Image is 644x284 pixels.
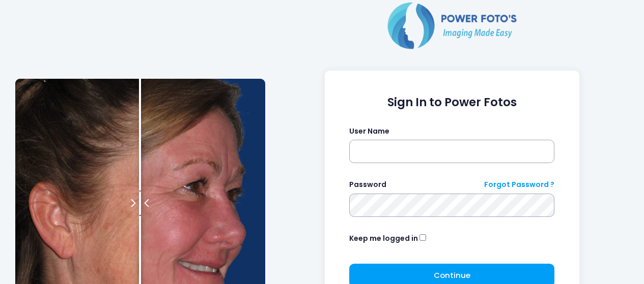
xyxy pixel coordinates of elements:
[349,126,389,137] label: User Name
[434,270,470,280] span: Continue
[349,96,554,109] h1: Sign In to Power Fotos
[484,179,554,190] a: Forgot Password ?
[349,233,418,244] label: Keep me logged in
[349,179,386,190] label: Password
